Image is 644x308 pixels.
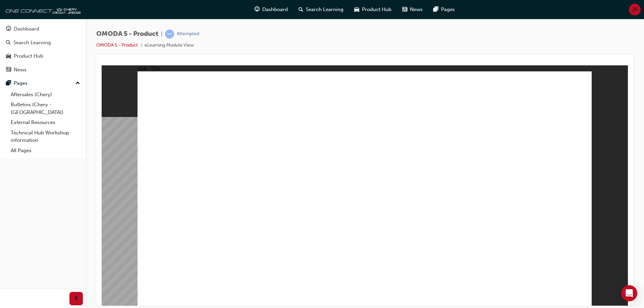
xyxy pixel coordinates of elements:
a: News [3,64,83,76]
span: Pages [441,6,455,13]
span: JK [632,6,638,13]
div: Product Hub [14,52,43,60]
div: Pages [14,79,28,87]
span: Search Learning [306,6,343,13]
img: oneconnect [3,3,80,16]
a: External Resources [8,117,83,128]
div: Open Intercom Messenger [621,285,637,301]
button: DashboardSearch LearningProduct HubNews [3,21,83,77]
div: Search Learning [13,39,51,47]
span: pages-icon [433,5,438,14]
span: guage-icon [255,5,260,14]
button: Pages [3,77,83,89]
div: News [14,66,26,74]
a: pages-iconPages [428,3,460,16]
a: search-iconSearch Learning [293,3,349,16]
a: All Pages [8,145,83,156]
span: OMODA 5 - Product [96,30,158,38]
a: guage-iconDashboard [249,3,293,16]
span: news-icon [402,5,407,14]
a: Technical Hub Workshop information [8,128,83,145]
button: JK [629,4,641,15]
a: Search Learning [3,37,83,49]
li: eLearning Module View [145,42,194,49]
span: learningRecordVerb_ATTEMPT-icon [165,29,174,39]
span: | [161,30,162,38]
span: News [410,6,423,13]
div: Dashboard [14,25,39,33]
a: OMODA 5 - Product [96,42,138,48]
span: car-icon [6,53,11,59]
span: pages-icon [6,80,11,86]
a: Bulletins (Chery - [GEOGRAPHIC_DATA]) [8,100,83,117]
span: news-icon [6,67,11,73]
div: Attempted [177,31,199,37]
a: Aftersales (Chery) [8,89,83,100]
span: prev-icon [74,295,79,303]
span: search-icon [299,5,303,14]
a: Product Hub [3,50,83,62]
span: Product Hub [362,6,391,13]
span: search-icon [6,40,11,46]
a: Dashboard [3,23,83,35]
span: guage-icon [6,26,11,32]
a: car-iconProduct Hub [349,3,397,16]
span: Dashboard [262,6,288,13]
a: news-iconNews [397,3,428,16]
span: up-icon [75,79,80,88]
span: car-icon [354,5,359,14]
